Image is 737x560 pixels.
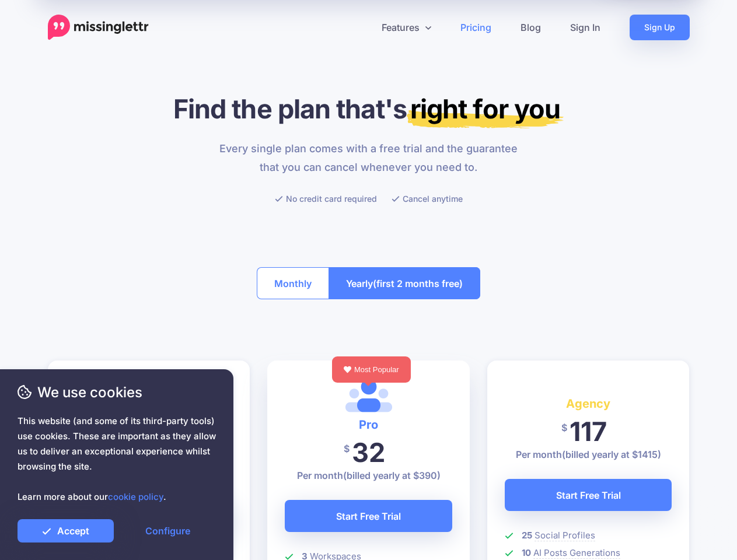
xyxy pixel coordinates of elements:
[407,93,564,128] mark: right for you
[352,436,385,468] span: 32
[285,468,452,482] p: Per month
[570,415,607,447] span: 117
[120,519,216,542] a: Configure
[367,15,446,40] a: Features
[556,15,615,40] a: Sign In
[275,191,377,206] li: No credit card required
[562,449,661,460] span: (billed yearly at $1415)
[285,415,452,434] h4: Pro
[535,530,595,541] span: Social Profiles
[329,267,480,299] button: Yearly(first 2 months free)
[522,547,531,558] b: 10
[18,519,114,542] a: Accept
[18,414,216,505] span: This website (and some of its third-party tools) use cookies. These are important as they allow u...
[257,267,329,299] button: Monthly
[392,191,463,206] li: Cancel anytime
[505,447,672,461] p: Per month
[533,547,620,559] span: AI Posts Generations
[48,15,149,40] a: Home
[522,530,532,541] b: 25
[343,470,441,481] span: (billed yearly at $390)
[108,491,163,502] a: cookie policy
[332,356,411,383] div: Most Popular
[506,15,556,40] a: Blog
[446,15,506,40] a: Pricing
[505,479,672,511] a: Start Free Trial
[18,382,216,402] span: We use cookies
[212,139,525,177] p: Every single plan comes with a free trial and the guarantee that you can cancel whenever you need...
[344,436,350,462] span: $
[285,500,452,532] a: Start Free Trial
[48,93,690,125] h1: Find the plan that's
[505,394,672,413] h4: Agency
[561,415,567,441] span: $
[630,15,690,40] a: Sign Up
[373,274,463,293] span: (first 2 months free)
